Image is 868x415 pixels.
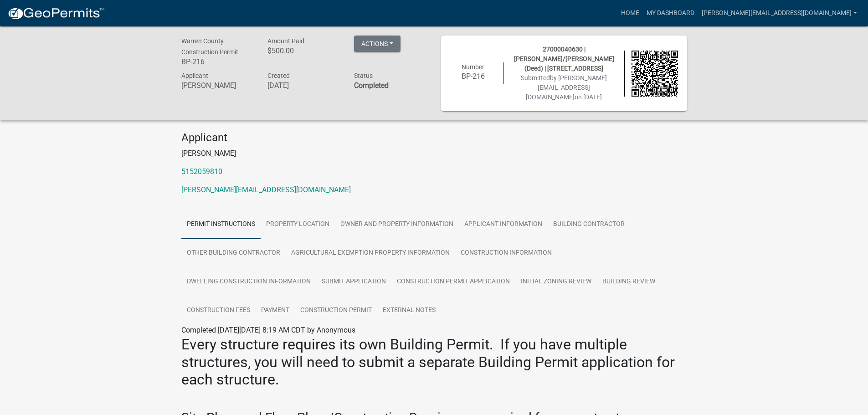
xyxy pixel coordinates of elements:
[181,239,286,268] a: Other Building Contractor
[181,167,222,176] a: 5152059810
[521,74,607,101] span: Submitted on [DATE]
[286,239,455,268] a: Agricultural Exemption Property Information
[526,74,607,101] span: by [PERSON_NAME][EMAIL_ADDRESS][DOMAIN_NAME]
[256,296,295,325] a: Payment
[267,37,304,45] span: Amount Paid
[335,210,459,239] a: Owner and Property Information
[462,63,484,71] span: Number
[267,46,340,55] h6: $500.00
[377,296,441,325] a: External Notes
[632,51,678,97] img: QR code
[181,72,208,79] span: Applicant
[617,5,643,22] a: Home
[181,326,355,334] span: Completed [DATE][DATE] 8:19 AM CDT by Anonymous
[450,72,497,81] h6: BP-216
[181,210,261,239] a: Permit Instructions
[181,81,254,90] h6: [PERSON_NAME]
[181,267,316,297] a: Dwelling Construction Information
[181,148,687,159] p: [PERSON_NAME]
[267,72,290,79] span: Created
[295,296,377,325] a: Construction Permit
[515,267,597,297] a: Initial Zoning Review
[514,46,614,72] span: 27000040630 | [PERSON_NAME]/[PERSON_NAME] (Deed) | [STREET_ADDRESS]
[181,185,351,194] a: [PERSON_NAME][EMAIL_ADDRESS][DOMAIN_NAME]
[354,36,401,52] button: Actions
[267,81,340,90] h6: [DATE]
[548,210,630,239] a: Building Contractor
[354,81,389,90] strong: Completed
[181,336,687,388] h2: Every structure requires its own Building Permit. If you have multiple structures, you will need ...
[181,296,256,325] a: Construction Fees
[181,37,238,56] span: Warren County Construction Permit
[643,5,698,22] a: My Dashboard
[181,131,687,144] h4: Applicant
[391,267,515,297] a: Construction Permit Application
[316,267,391,297] a: Submit Application
[354,72,373,79] span: Status
[459,210,548,239] a: Applicant Information
[597,267,661,297] a: Building Review
[261,210,335,239] a: Property Location
[455,239,557,268] a: Construction Information
[698,5,861,22] a: [PERSON_NAME][EMAIL_ADDRESS][DOMAIN_NAME]
[181,57,254,66] h6: BP-216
